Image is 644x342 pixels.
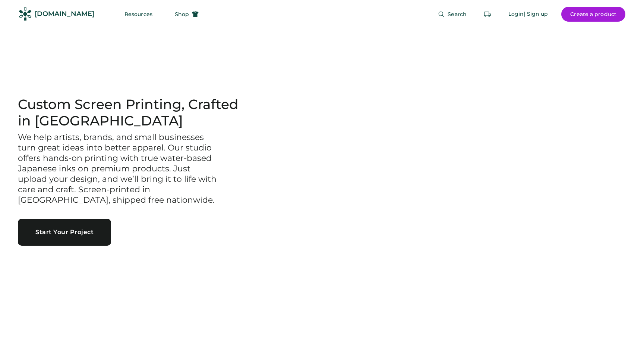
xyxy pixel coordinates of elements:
[561,7,625,22] button: Create a product
[18,219,111,246] button: Start Your Project
[508,10,524,18] div: Login
[116,7,161,22] button: Resources
[175,12,189,17] span: Shop
[524,10,548,18] div: | Sign up
[19,7,32,21] img: Rendered Logo - Screens
[18,132,219,205] h3: We help artists, brands, and small businesses turn great ideas into better apparel. Our studio of...
[18,96,240,129] h1: Custom Screen Printing, Crafted in [GEOGRAPHIC_DATA]
[480,7,495,22] button: Retrieve an order
[448,12,467,17] span: Search
[429,7,476,22] button: Search
[166,7,208,22] button: Shop
[35,9,94,19] div: [DOMAIN_NAME]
